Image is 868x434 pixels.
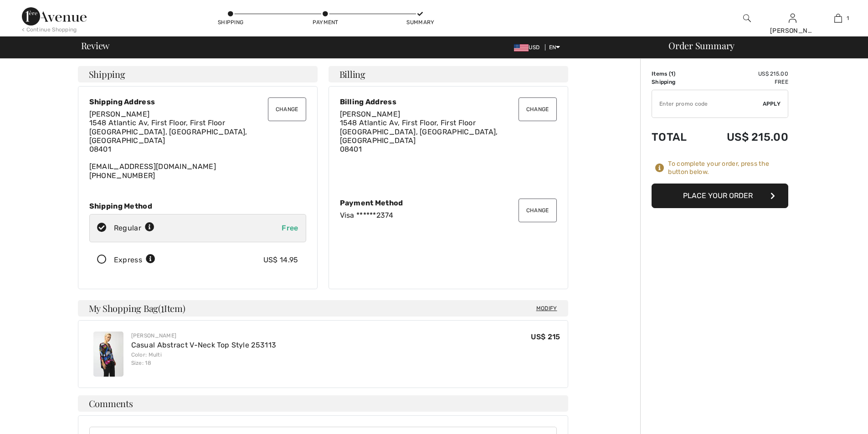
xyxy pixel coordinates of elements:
td: Shipping [652,78,701,86]
div: To complete your order, press the button below. [668,160,788,176]
div: Summary [406,18,434,26]
span: ( Item) [158,302,185,314]
button: Place Your Order [652,184,788,208]
span: 1 [161,301,164,313]
span: 1 [847,14,849,22]
span: EN [549,44,560,51]
button: Change [519,199,557,222]
button: Change [268,97,306,121]
span: 1548 Atlantic Av, First Floor, First Floor [GEOGRAPHIC_DATA], [GEOGRAPHIC_DATA], [GEOGRAPHIC_DATA... [340,118,498,153]
img: My Bag [834,13,842,24]
input: Promo code [652,90,763,117]
td: US$ 215.00 [701,70,788,78]
img: Casual Abstract V-Neck Top Style 253113 [93,332,123,377]
span: 1 [671,71,673,77]
span: US$ 215 [531,332,560,341]
div: [PERSON_NAME] [131,332,277,340]
h4: My Shopping Bag [78,300,568,317]
span: Billing [339,70,365,79]
a: Casual Abstract V-Neck Top Style 253113 [131,341,277,349]
button: Change [519,97,557,121]
img: US Dollar [514,44,529,51]
span: USD [514,44,543,51]
div: [PERSON_NAME] [770,26,815,36]
span: [PERSON_NAME] [340,110,401,118]
span: [PERSON_NAME] [89,110,150,118]
img: My Info [789,13,796,24]
div: Shipping Method [89,202,306,210]
span: Apply [763,100,781,108]
div: US$ 14.95 [263,255,298,266]
span: Modify [536,304,557,313]
img: 1ère Avenue [22,7,87,26]
img: search the website [743,13,751,24]
div: Payment [312,18,339,26]
div: < Continue Shopping [22,26,77,34]
div: Shipping Address [89,97,306,106]
div: Express [114,255,155,266]
td: US$ 215.00 [701,122,788,153]
td: Free [701,78,788,86]
div: Regular [114,223,154,234]
a: 1 [816,13,860,24]
div: Billing Address [340,97,557,106]
div: [EMAIL_ADDRESS][DOMAIN_NAME] [PHONE_NUMBER] [89,110,306,180]
div: Order Summary [657,41,863,50]
span: 1548 Atlantic Av, First Floor, First Floor [GEOGRAPHIC_DATA], [GEOGRAPHIC_DATA], [GEOGRAPHIC_DATA... [89,118,247,153]
span: Review [81,41,110,50]
div: Color: Multi Size: 18 [131,351,277,367]
div: Payment Method [340,199,557,207]
td: Total [652,122,701,153]
td: Items ( ) [652,70,701,78]
span: Shipping [89,70,125,79]
span: Free [282,224,298,232]
a: Sign In [789,14,796,22]
h4: Comments [78,395,568,412]
div: Shipping [217,18,244,26]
